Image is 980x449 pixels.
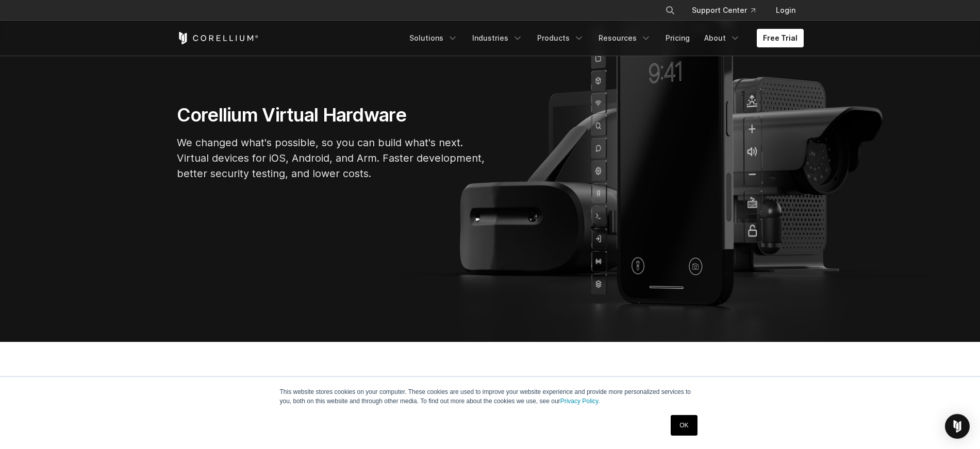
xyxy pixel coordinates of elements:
[757,29,804,47] a: Free Trial
[661,1,679,20] button: Search
[684,1,763,20] a: Support Center
[653,1,804,20] div: Navigation Menu
[592,29,657,47] a: Resources
[403,29,464,47] a: Solutions
[177,103,486,127] h1: Corellium Virtual Hardware
[403,29,804,47] div: Navigation Menu
[531,29,590,47] a: Products
[671,415,697,436] a: OK
[177,375,528,421] h2: Purpose-built solutions for research, development, and testing.
[768,1,804,20] a: Login
[560,398,600,405] a: Privacy Policy.
[659,29,696,47] a: Pricing
[945,414,970,439] div: Open Intercom Messenger
[177,32,259,44] a: Corellium Home
[466,29,529,47] a: Industries
[177,135,486,181] p: We changed what's possible, so you can build what's next. Virtual devices for iOS, Android, and A...
[280,387,701,406] p: This website stores cookies on your computer. These cookies are used to improve your website expe...
[698,29,746,47] a: About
